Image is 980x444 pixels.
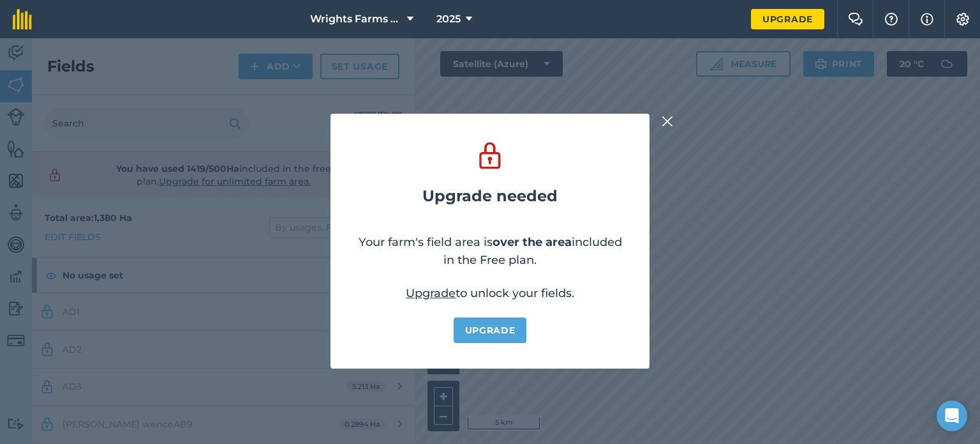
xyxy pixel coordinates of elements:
img: A cog icon [955,13,970,26]
a: Upgrade [454,318,527,343]
span: Wrights Farms Contracting [310,11,402,27]
p: to unlock your fields. [406,284,574,302]
a: Upgrade [406,286,456,300]
a: Upgrade [751,9,824,29]
img: svg+xml;base64,PHN2ZyB4bWxucz0iaHR0cDovL3d3dy53My5vcmcvMjAwMC9zdmciIHdpZHRoPSIxNyIgaGVpZ2h0PSIxNy... [921,11,933,27]
img: A question mark icon [884,13,899,26]
img: svg+xml;base64,PHN2ZyB4bWxucz0iaHR0cDovL3d3dy53My5vcmcvMjAwMC9zdmciIHdpZHRoPSIyMiIgaGVpZ2h0PSIzMC... [662,114,673,129]
div: Open Intercom Messenger [937,401,967,431]
strong: over the area [493,235,572,249]
span: 2025 [436,11,461,27]
img: fieldmargin Logo [13,9,32,29]
p: Your farm's field area is included in the Free plan. [356,233,624,269]
h2: Upgrade needed [422,187,558,205]
img: Two speech bubbles overlapping with the left bubble in the forefront [848,13,863,26]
